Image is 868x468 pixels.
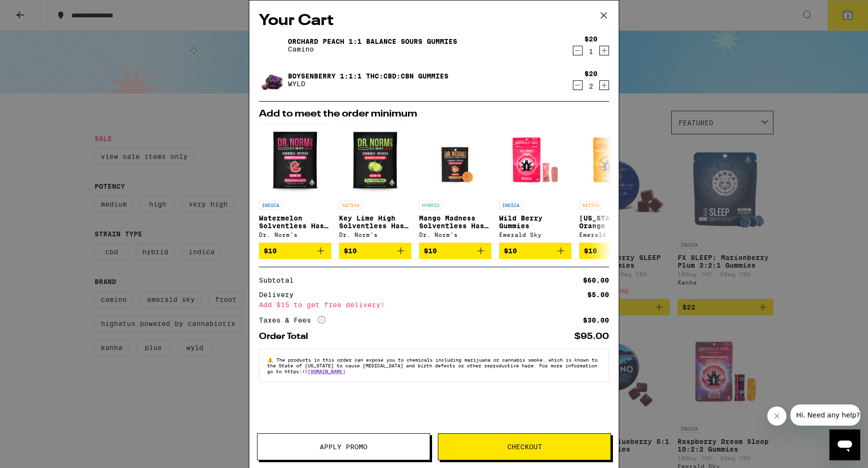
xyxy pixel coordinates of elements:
[259,232,331,238] div: Dr. Norm's
[499,243,571,259] button: Add to bag
[259,214,331,230] p: Watermelon Solventless Hash Gummy
[579,124,651,243] a: Open page for California Orange Gummies from Emerald Sky
[259,61,286,99] img: Boysenberry 1:1:1 THC:CBD:CBN Gummies
[259,10,609,32] h2: Your Cart
[573,46,583,55] button: Decrement
[339,214,411,230] p: Key Lime High Solventless Hash Gummy
[584,35,597,43] div: $20
[504,247,517,255] span: $10
[579,214,651,230] p: [US_STATE] Orange Gummies
[419,243,491,259] button: Add to bag
[267,357,597,374] span: The products in this order can expose you to chemicals including marijuana or cannabis smoke, whi...
[419,214,491,230] p: Mango Madness Solventless Hash Gummy
[573,80,583,90] button: Decrement
[579,201,602,209] p: SATIVA
[584,48,597,55] div: 1
[499,124,571,196] img: Emerald Sky - Wild Berry Gummies
[584,247,597,255] span: $10
[339,243,411,259] button: Add to bag
[288,45,457,53] p: Camino
[339,124,411,243] a: Open page for Key Lime High Solventless Hash Gummy from Dr. Norm's
[419,201,442,209] p: HYBRID
[320,443,367,450] span: Apply Promo
[829,429,860,460] iframe: Button to launch messaging window
[419,124,491,196] img: Dr. Norm's - Mango Madness Solventless Hash Gummy
[438,433,611,460] button: Checkout
[579,232,651,238] div: Emerald Sky
[344,247,357,255] span: $10
[259,291,300,298] div: Delivery
[259,32,286,59] img: Orchard Peach 1:1 Balance Sours Gummies
[584,82,597,90] div: 2
[259,243,331,259] button: Add to bag
[419,124,491,243] a: Open page for Mango Madness Solventless Hash Gummy from Dr. Norm's
[288,72,448,80] a: Boysenberry 1:1:1 THC:CBD:CBN Gummies
[419,232,491,238] div: Dr. Norm's
[579,243,651,259] button: Add to bag
[339,201,362,209] p: SATIVA
[267,357,276,363] span: ⚠️
[259,277,300,284] div: Subtotal
[264,247,277,255] span: $10
[790,404,860,426] iframe: Message from company
[340,124,410,196] img: Dr. Norm's - Key Lime High Solventless Hash Gummy
[583,317,609,324] div: $30.00
[499,214,571,230] p: Wild Berry Gummies
[259,301,609,308] div: Add $15 to get free delivery!
[579,124,651,196] img: Emerald Sky - California Orange Gummies
[574,332,609,341] div: $95.00
[499,201,522,209] p: INDICA
[288,80,448,88] p: WYLD
[507,443,542,450] span: Checkout
[260,124,330,196] img: Dr. Norm's - Watermelon Solventless Hash Gummy
[257,433,430,460] button: Apply Promo
[599,46,609,55] button: Increment
[259,201,282,209] p: INDICA
[308,368,345,374] a: [DOMAIN_NAME]
[259,109,609,119] h2: Add to meet the order minimum
[583,277,609,284] div: $60.00
[499,232,571,238] div: Emerald Sky
[599,80,609,90] button: Increment
[587,291,609,298] div: $5.00
[259,316,325,325] div: Taxes & Fees
[259,332,315,341] div: Order Total
[288,38,457,45] a: Orchard Peach 1:1 Balance Sours Gummies
[584,70,597,78] div: $20
[259,124,331,243] a: Open page for Watermelon Solventless Hash Gummy from Dr. Norm's
[767,406,787,426] iframe: Close message
[499,124,571,243] a: Open page for Wild Berry Gummies from Emerald Sky
[339,232,411,238] div: Dr. Norm's
[424,247,437,255] span: $10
